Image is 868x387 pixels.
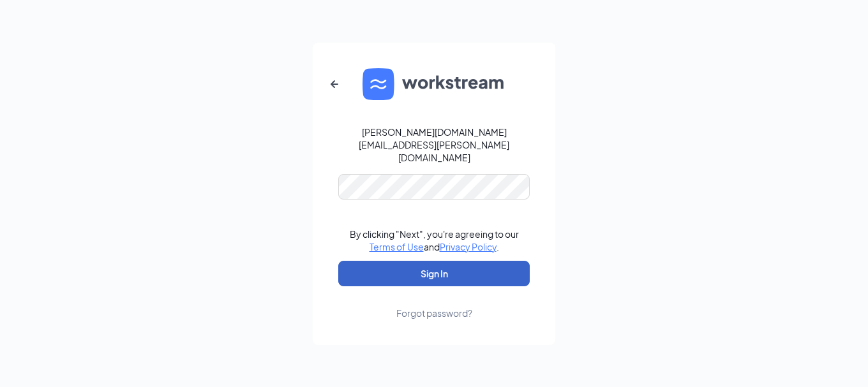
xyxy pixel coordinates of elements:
[327,77,342,92] svg: ArrowLeftNew
[338,126,530,164] div: [PERSON_NAME][DOMAIN_NAME][EMAIL_ADDRESS][PERSON_NAME][DOMAIN_NAME]
[396,307,472,319] div: Forgot password?
[440,241,497,252] a: Privacy Policy
[370,241,424,252] a: Terms of Use
[350,228,519,253] div: By clicking "Next", you're agreeing to our and .
[338,261,530,286] button: Sign In
[319,69,350,99] button: ArrowLeftNew
[363,68,505,100] img: WS logo and Workstream text
[396,286,472,319] a: Forgot password?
